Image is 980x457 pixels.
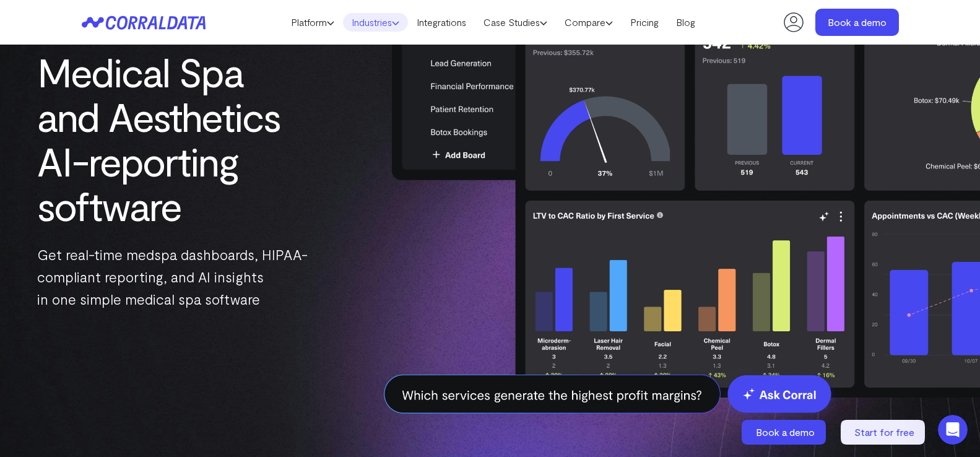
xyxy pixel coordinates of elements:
a: Pricing [622,13,667,32]
a: Case Studies [475,13,556,32]
a: Industries [343,13,408,32]
p: Get real-time medspa dashboards, HIPAA-compliant reporting, and AI insights in one simple medical... [37,243,308,310]
a: Blog [667,13,704,32]
a: Compare [556,13,622,32]
a: Start for free [841,420,927,445]
iframe: Intercom live chat [938,415,968,445]
span: Book a demo [756,426,815,438]
h1: Medical Spa and Aesthetics AI-reporting software [37,50,308,228]
a: Book a demo [742,420,828,445]
a: Book a demo [815,9,899,36]
span: Start for free [854,426,914,438]
a: Integrations [408,13,475,32]
a: Platform [282,13,343,32]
